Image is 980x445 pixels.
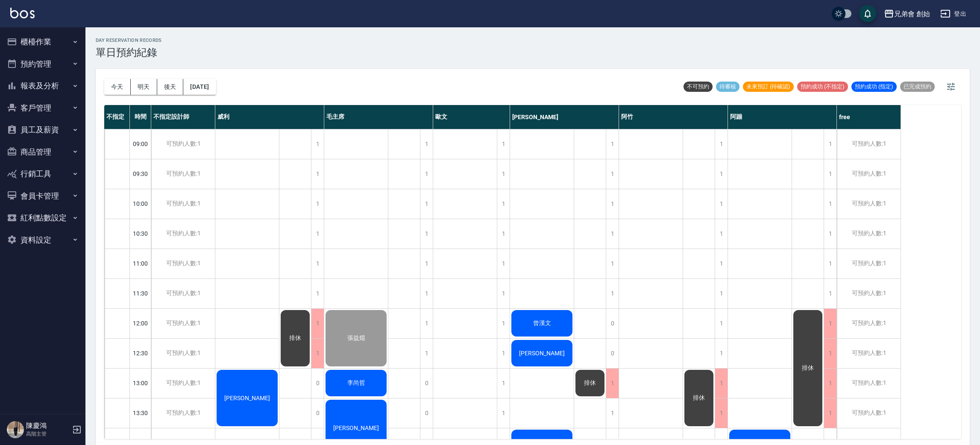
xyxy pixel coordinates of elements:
div: 1 [715,189,728,219]
div: 可預約人數:1 [151,159,215,189]
div: 1 [606,369,619,398]
div: 1 [420,219,433,249]
span: 排休 [582,379,598,387]
div: 12:30 [130,338,151,368]
div: free [837,105,901,129]
div: 1 [824,189,836,219]
div: 1 [606,159,619,189]
button: 商品管理 [3,141,82,163]
span: 待審核 [716,83,739,91]
button: 行銷工具 [3,163,82,185]
div: 1 [311,129,324,159]
div: 1 [420,249,433,278]
div: 13:30 [130,398,151,428]
h2: day Reservation records [96,38,162,43]
button: save [859,5,876,22]
div: 1 [824,249,836,278]
span: 預約成功 (不指定) [797,83,848,91]
div: 1 [311,309,324,338]
div: 1 [715,309,728,338]
div: 1 [606,219,619,249]
div: 可預約人數:1 [837,339,901,368]
div: 1 [497,398,510,428]
div: 可預約人數:1 [837,309,901,338]
span: 排休 [800,364,816,372]
div: 1 [824,309,836,338]
div: 0 [606,309,619,338]
span: 曾漢文 [531,319,553,327]
button: 報表及分析 [3,75,82,97]
div: 10:30 [130,219,151,249]
div: 1 [420,189,433,219]
div: 0 [311,369,324,398]
div: 1 [824,219,836,249]
div: 09:00 [130,129,151,159]
div: 1 [420,159,433,189]
div: 可預約人數:1 [837,279,901,308]
div: 11:00 [130,249,151,278]
span: [PERSON_NAME] [517,350,566,357]
button: [DATE] [183,79,216,95]
div: 可預約人數:1 [151,129,215,159]
div: 0 [420,369,433,398]
div: 1 [715,159,728,189]
div: 11:30 [130,278,151,308]
div: 1 [824,369,836,398]
h5: 陳慶鴻 [26,422,70,430]
div: 09:30 [130,159,151,189]
div: 威利 [215,105,324,129]
div: 1 [606,279,619,308]
div: 1 [824,129,836,159]
div: 時間 [130,105,151,129]
button: 登出 [937,6,970,22]
div: 可預約人數:1 [837,159,901,189]
button: 明天 [131,79,157,95]
div: 歐文 [433,105,510,129]
div: 1 [715,219,728,249]
div: 可預約人數:1 [151,189,215,219]
div: 1 [497,279,510,308]
div: 1 [715,279,728,308]
span: 張益焜 [346,334,367,342]
div: 1 [420,309,433,338]
div: 可預約人數:1 [151,339,215,368]
div: 可預約人數:1 [151,309,215,338]
div: 1 [311,159,324,189]
button: 紅利點數設定 [3,207,82,229]
div: 1 [606,398,619,428]
span: 李尚哲 [346,379,367,387]
div: 1 [311,249,324,278]
div: 1 [715,339,728,368]
span: 已完成預約 [900,83,935,91]
button: 兄弟會 創始 [880,5,933,23]
div: 1 [606,189,619,219]
div: 1 [606,249,619,278]
button: 預約管理 [3,53,82,75]
div: 0 [311,398,324,428]
div: 13:00 [130,368,151,398]
div: 可預約人數:1 [151,249,215,278]
div: 阿蹦 [728,105,837,129]
div: 1 [497,309,510,338]
div: 0 [420,398,433,428]
div: 可預約人數:1 [837,369,901,398]
div: 1 [606,129,619,159]
button: 會員卡管理 [3,185,82,207]
div: 1 [824,279,836,308]
div: 1 [497,159,510,189]
img: Logo [10,8,35,18]
div: 1 [497,129,510,159]
div: 可預約人數:1 [837,219,901,249]
div: 阿竹 [619,105,728,129]
span: 預約成功 (指定) [851,83,897,91]
span: [PERSON_NAME] [332,425,381,431]
div: 1 [824,398,836,428]
span: 排休 [691,394,707,402]
div: 1 [497,369,510,398]
div: 1 [497,219,510,249]
button: 後天 [157,79,184,95]
div: 1 [420,279,433,308]
div: 12:00 [130,308,151,338]
div: 1 [311,279,324,308]
div: 1 [420,129,433,159]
